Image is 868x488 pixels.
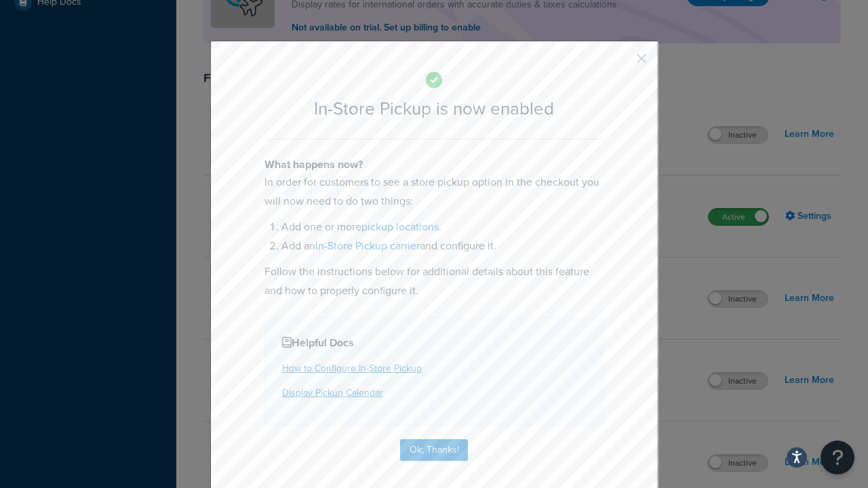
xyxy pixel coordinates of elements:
[282,386,383,400] a: Display Pickup Calendar
[282,361,422,375] a: How to Configure In-Store Pickup
[400,439,468,461] button: Ok, Thanks!
[281,218,604,237] li: Add one or more .
[281,237,604,256] li: Add an and configure it.
[264,173,604,211] p: In order for customers to see a store pickup option in the checkout you will now need to do two t...
[264,157,604,173] h4: What happens now?
[264,99,604,119] h2: In-Store Pickup is now enabled
[315,238,420,253] a: In-Store Pickup carrier
[361,219,439,235] a: pickup locations
[264,262,604,300] p: Follow the instructions below for additional details about this feature and how to properly confi...
[282,335,586,351] h4: Helpful Docs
